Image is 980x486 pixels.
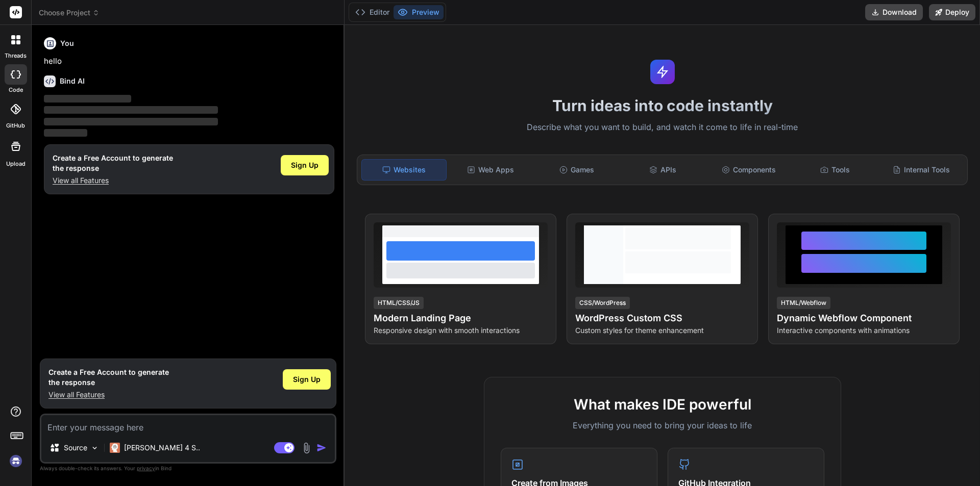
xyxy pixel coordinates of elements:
[575,311,749,325] h4: WordPress Custom CSS
[137,465,155,471] span: privacy
[44,118,218,125] span: ‌
[575,297,630,309] div: CSS/WordPress
[621,159,705,181] div: APIs
[374,311,548,325] h4: Modern Landing Page
[44,56,334,67] p: hello
[44,129,87,137] span: ‌
[9,86,23,94] label: code
[865,4,923,20] button: Download
[7,452,24,470] img: signin
[929,4,975,20] button: Deploy
[351,5,394,19] button: Editor
[64,443,87,453] p: Source
[6,160,26,168] label: Upload
[707,159,791,181] div: Components
[575,325,749,336] p: Custom styles for theme enhancement
[53,175,173,186] p: View all Features
[293,374,321,385] span: Sign Up
[301,442,312,454] img: attachment
[48,390,169,400] p: View all Features
[793,159,877,181] div: Tools
[394,5,444,19] button: Preview
[60,38,74,48] h6: You
[501,419,824,431] p: Everything you need to bring your ideas to life
[351,121,974,134] p: Describe what you want to build, and watch it come to life in real-time
[374,297,424,309] div: HTML/CSS/JS
[449,159,533,181] div: Web Apps
[90,444,99,452] img: Pick Models
[39,8,100,18] span: Choose Project
[535,159,619,181] div: Games
[60,76,85,86] h6: Bind AI
[361,159,447,181] div: Websites
[374,325,548,336] p: Responsive design with smooth interactions
[351,96,974,115] h1: Turn ideas into code instantly
[110,443,120,453] img: Claude 4 Sonnet
[879,159,963,181] div: Internal Tools
[316,443,327,453] img: icon
[53,153,173,173] h1: Create a Free Account to generate the response
[6,121,25,130] label: GitHub
[48,367,169,388] h1: Create a Free Account to generate the response
[44,106,218,114] span: ‌
[777,325,951,336] p: Interactive components with animations
[291,160,318,170] span: Sign Up
[501,394,824,415] h2: What makes IDE powerful
[44,95,131,103] span: ‌
[777,297,830,309] div: HTML/Webflow
[5,52,27,60] label: threads
[124,443,200,453] p: [PERSON_NAME] 4 S..
[777,311,951,325] h4: Dynamic Webflow Component
[40,464,336,473] p: Always double-check its answers. Your in Bind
